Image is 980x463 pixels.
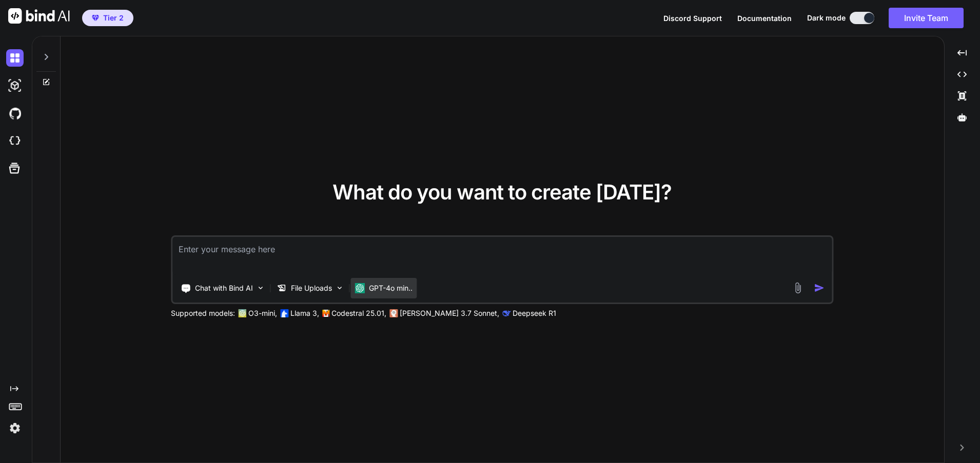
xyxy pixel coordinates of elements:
[663,13,722,24] button: Discord Support
[248,308,277,318] p: O3-mini,
[92,15,99,21] img: premium
[103,13,124,23] span: Tier 2
[280,309,288,317] img: Llama2
[238,309,246,317] img: GPT-4
[8,8,70,24] img: Bind AI
[6,49,24,67] img: darkChat
[290,308,319,318] p: Llama 3,
[335,284,344,292] img: Pick Models
[389,309,398,317] img: claude
[82,10,133,26] button: premiumTier 2
[737,13,792,24] button: Documentation
[291,283,332,293] p: File Uploads
[6,132,24,150] img: cloudideIcon
[332,179,672,205] span: What do you want to create [DATE]?
[331,308,386,318] p: Codestral 25.01,
[6,77,24,94] img: darkAi-studio
[400,308,499,318] p: [PERSON_NAME] 3.7 Sonnet,
[256,284,265,292] img: Pick Tools
[502,309,511,317] img: claude
[792,282,803,294] img: attachment
[513,308,556,318] p: Deepseek R1
[889,8,964,28] button: Invite Team
[814,283,825,293] img: icon
[171,308,235,318] p: Supported models:
[6,105,24,122] img: githubDark
[807,13,846,23] span: Dark mode
[355,283,365,293] img: GPT-4o mini
[369,283,413,293] p: GPT-4o min..
[195,283,253,293] p: Chat with Bind AI
[737,14,792,23] span: Documentation
[6,419,24,437] img: settings
[663,14,722,23] span: Discord Support
[322,310,329,317] img: Mistral-AI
